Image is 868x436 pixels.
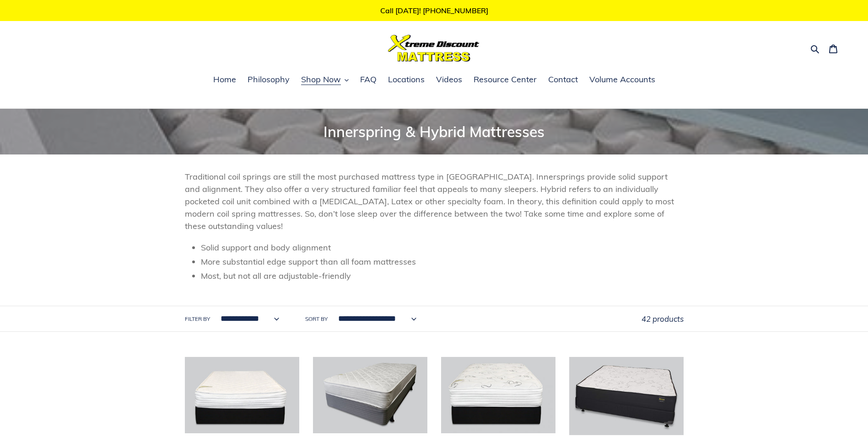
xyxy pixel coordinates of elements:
span: Resource Center [474,74,537,85]
button: Shop Now [297,73,353,87]
span: Videos [436,74,462,85]
span: Home [213,74,236,85]
a: Contact [544,73,582,87]
a: Videos [431,73,467,87]
p: Traditional coil springs are still the most purchased mattress type in [GEOGRAPHIC_DATA]. Innersp... [185,170,684,232]
span: 42 products [642,314,684,324]
span: Philosophy [248,74,290,85]
a: Volume Accounts [585,73,660,87]
img: Xtreme Discount Mattress [388,35,480,62]
a: Philosophy [243,73,294,87]
label: Filter by [185,315,210,323]
li: Most, but not all are adjustable-friendly [201,270,684,282]
label: Sort by [305,315,328,323]
a: Resource Center [469,73,541,87]
span: FAQ [360,74,377,85]
li: Solid support and body alignment [201,241,684,254]
a: Home [209,73,241,87]
span: Volume Accounts [589,74,655,85]
span: Locations [388,74,425,85]
span: Contact [548,74,578,85]
a: Locations [383,73,429,87]
li: More substantial edge support than all foam mattresses [201,255,684,268]
span: Shop Now [301,74,341,85]
span: Innerspring & Hybrid Mattresses [323,122,545,141]
a: FAQ [356,73,381,87]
